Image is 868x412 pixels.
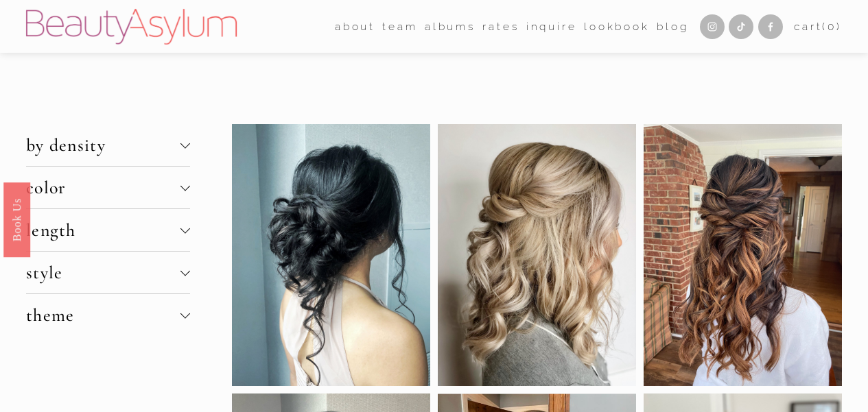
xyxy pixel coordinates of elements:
[382,16,417,37] a: folder dropdown
[794,17,842,36] a: 0 items in cart
[26,219,180,241] span: length
[26,262,180,283] span: style
[26,124,190,166] button: by density
[425,16,476,37] a: albums
[526,16,577,37] a: Inquire
[3,182,30,256] a: Book Us
[335,17,375,36] span: about
[828,20,836,33] span: 0
[26,252,190,293] button: style
[26,167,190,208] button: color
[26,209,190,251] button: length
[700,14,725,39] a: Instagram
[26,9,237,45] img: Beauty Asylum | Bridal Hair &amp; Makeup Charlotte &amp; Atlanta
[335,16,375,37] a: folder dropdown
[729,14,753,39] a: TikTok
[657,16,688,37] a: Blog
[758,14,783,39] a: Facebook
[26,294,190,336] button: theme
[26,177,180,198] span: color
[584,16,650,37] a: Lookbook
[26,304,180,326] span: theme
[382,17,417,36] span: team
[822,20,842,33] span: ( )
[482,16,519,37] a: Rates
[26,134,180,156] span: by density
